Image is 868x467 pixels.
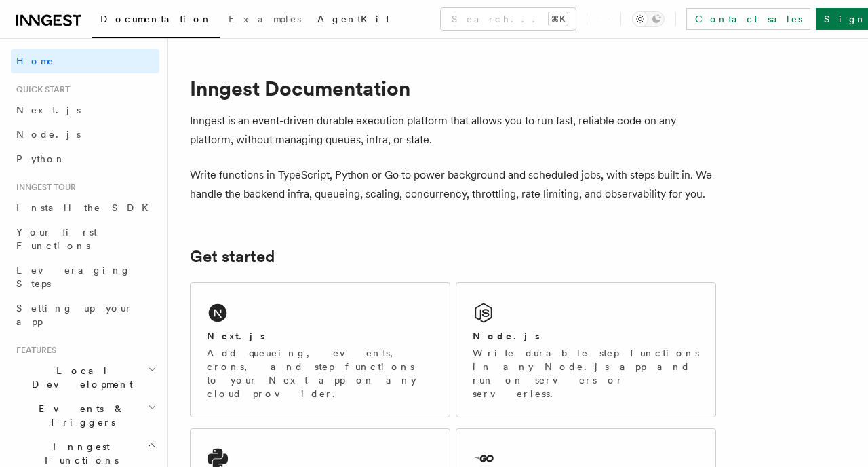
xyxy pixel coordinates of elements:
[11,358,159,396] button: Local Development
[16,227,97,251] span: Your first Functions
[16,153,66,164] span: Python
[11,122,159,147] a: Node.js
[16,105,81,115] span: Next.js
[190,282,450,417] a: Next.jsAdd queueing, events, crons, and step functions to your Next app on any cloud provider.
[11,147,159,171] a: Python
[686,8,810,30] a: Contact sales
[16,202,157,213] span: Install the SDK
[632,11,665,27] button: Toggle dark mode
[100,14,212,24] span: Documentation
[11,402,148,429] span: Events & Triggers
[207,346,433,400] p: Add queueing, events, crons, and step functions to your Next app on any cloud provider.
[456,282,716,417] a: Node.jsWrite durable step functions in any Node.js app and run on servers or serverless.
[309,4,397,37] a: AgentKit
[11,364,148,391] span: Local Development
[229,14,301,24] span: Examples
[473,346,699,400] p: Write durable step functions in any Node.js app and run on servers or serverless.
[190,111,716,149] p: Inngest is an event-driven durable execution platform that allows you to run fast, reliable code ...
[11,195,159,220] a: Install the SDK
[190,247,275,266] a: Get started
[473,329,540,343] h2: Node.js
[11,220,159,258] a: Your first Functions
[11,440,146,467] span: Inngest Functions
[11,396,159,434] button: Events & Triggers
[11,182,76,193] span: Inngest tour
[441,8,576,30] button: Search...⌘K
[16,303,133,327] span: Setting up your app
[92,4,220,38] a: Documentation
[190,166,716,204] p: Write functions in TypeScript, Python or Go to power background and scheduled jobs, with steps bu...
[11,296,159,334] a: Setting up your app
[11,98,159,122] a: Next.js
[549,12,568,26] kbd: ⌘K
[190,76,716,100] h1: Inngest Documentation
[220,4,309,37] a: Examples
[11,345,56,356] span: Features
[16,265,131,289] span: Leveraging Steps
[11,84,70,95] span: Quick start
[11,49,159,73] a: Home
[16,129,81,140] span: Node.js
[11,258,159,296] a: Leveraging Steps
[16,54,54,68] span: Home
[207,329,265,343] h2: Next.js
[317,14,389,24] span: AgentKit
